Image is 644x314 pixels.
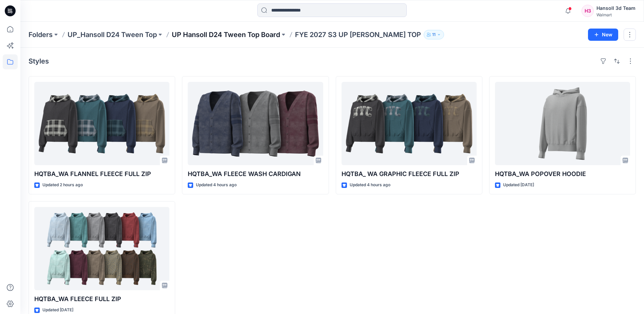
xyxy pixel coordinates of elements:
[588,29,618,41] button: New
[495,82,630,165] a: HQTBA_WA POPOVER HOODIE
[34,207,169,290] a: HQTBA_WA FLEECE FULL ZIP
[596,4,636,12] div: Hansoll 3d Team
[29,30,53,39] a: Folders
[424,30,444,39] button: 11
[582,5,594,17] div: H3
[68,30,157,39] a: UP_Hansoll D24 Tween Top
[350,181,390,189] p: Updated 4 hours ago
[188,169,323,179] p: HQTBA_WA FLEECE WASH CARDIGAN
[29,57,49,65] h4: Styles
[503,181,534,189] p: Updated [DATE]
[188,82,323,165] a: HQTBA_WA FLEECE WASH CARDIGAN
[34,169,169,179] p: HQTBA_WA FLANNEL FLEECE FULL ZIP
[34,294,169,304] p: HQTBA_WA FLEECE FULL ZIP
[42,307,73,314] p: Updated [DATE]
[432,31,436,38] p: 11
[596,12,636,17] div: Walmart
[342,169,477,179] p: HQTBA_ WA GRAPHIC FLEECE FULL ZIP
[172,30,280,39] a: UP Hansoll D24 Tween Top Board
[42,181,83,189] p: Updated 2 hours ago
[295,30,421,39] p: FYE 2027 S3 UP [PERSON_NAME] TOP
[495,169,630,179] p: HQTBA_WA POPOVER HOODIE
[342,82,477,165] a: HQTBA_ WA GRAPHIC FLEECE FULL ZIP
[196,181,237,189] p: Updated 4 hours ago
[34,82,169,165] a: HQTBA_WA FLANNEL FLEECE FULL ZIP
